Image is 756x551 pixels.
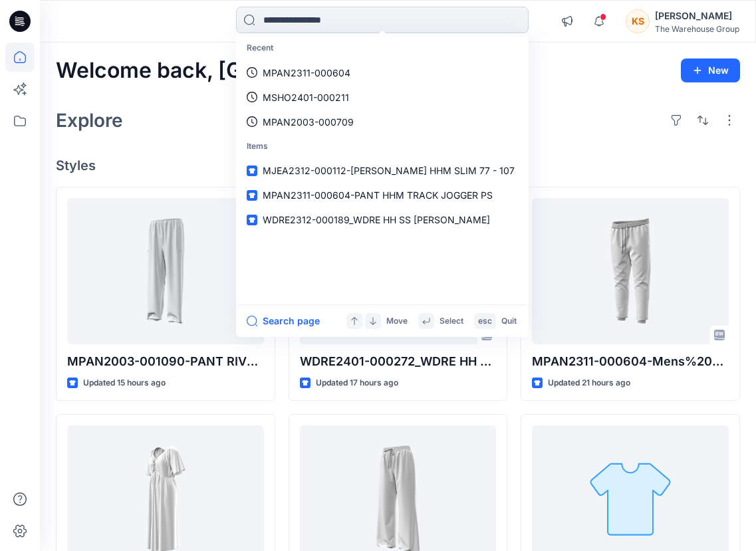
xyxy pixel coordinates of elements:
[239,36,526,60] p: Recent
[67,198,264,344] a: MPAN2003-001090-PANT RIVET WATERPROOF
[532,352,729,371] p: MPAN2311-000604-Mens%20Pants Correction
[56,58,441,83] h2: Welcome back, [GEOGRAPHIC_DATA]
[239,85,526,110] a: MSHO2401-000211
[247,313,320,329] button: Search page
[239,207,526,232] a: WDRE2312-000189_WDRE HH SS [PERSON_NAME]
[263,66,350,80] p: MPAN2311-000604
[239,134,526,159] p: Items
[316,376,398,390] p: Updated 17 hours ago
[440,314,463,328] p: Select
[532,198,729,344] a: MPAN2311-000604-Mens%20Pants Correction
[478,314,492,328] p: esc
[263,189,493,201] span: MPAN2311-000604-PANT HHM TRACK JOGGER PS
[263,90,349,104] p: MSHO2401-000211
[681,58,740,82] button: New
[56,110,123,131] h2: Explore
[501,314,517,328] p: Quit
[386,314,408,328] p: Move
[548,376,630,390] p: Updated 21 hours ago
[263,214,490,225] span: WDRE2312-000189_WDRE HH SS [PERSON_NAME]
[239,60,526,85] a: MPAN2311-000604
[83,376,166,390] p: Updated 15 hours ago
[655,24,739,34] div: The Warehouse Group
[67,352,264,371] p: MPAN2003-001090-PANT RIVET WATERPROOF
[239,158,526,183] a: MJEA2312-000112-[PERSON_NAME] HHM SLIM 77 - 107
[300,352,497,371] p: WDRE2401-000272_WDRE HH SEERSUCKER BTN MIDI
[626,9,650,33] div: KS
[655,8,739,24] div: [PERSON_NAME]
[239,110,526,134] a: MPAN2003-000709
[239,183,526,207] a: MPAN2311-000604-PANT HHM TRACK JOGGER PS
[263,115,354,129] p: MPAN2003-000709
[56,158,740,173] h4: Styles
[263,165,515,176] span: MJEA2312-000112-[PERSON_NAME] HHM SLIM 77 - 107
